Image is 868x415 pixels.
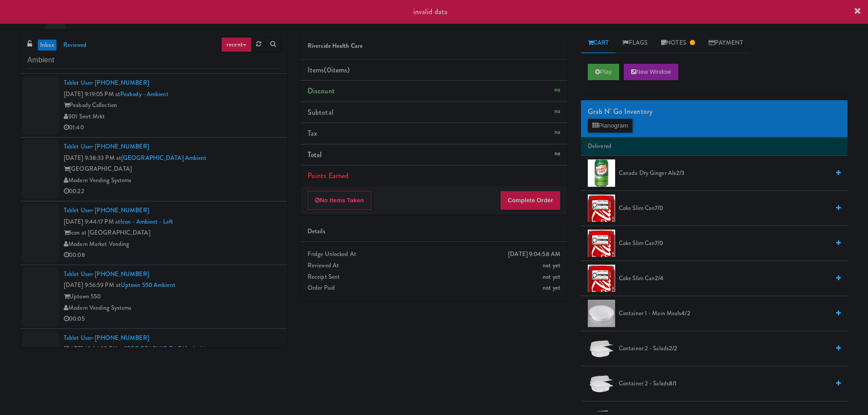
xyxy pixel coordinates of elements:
div: na [555,148,560,159]
div: Details [308,226,560,237]
div: Modern Vending Systems [64,175,280,186]
span: [DATE] 9:44:17 PM at [64,217,120,226]
div: Receipt Sent [308,272,560,283]
a: reviewed [61,40,89,51]
span: Subtotal [308,107,334,118]
a: Tablet User· [PHONE_NUMBER] [64,142,149,151]
a: inbox [38,40,56,51]
a: [GEOGRAPHIC_DATA] Ambient [121,154,207,162]
h5: Riverside Health Care [308,43,560,50]
li: Tablet User· [PHONE_NUMBER][DATE] 10:04:35 PM at[GEOGRAPHIC_DATA] - Ambient[GEOGRAPHIC_DATA]Penny... [21,329,287,393]
div: Grab N' Go Inventory [588,105,841,118]
div: na [555,106,560,117]
div: Coke Slim Can7/0 [615,238,841,249]
div: Container 2 - Salads8/1 [615,378,841,389]
span: Tax [308,128,317,138]
span: · [PHONE_NUMBER] [92,333,149,342]
ng-pluralize: items [331,65,348,75]
button: Play [588,64,619,80]
a: Icon - Ambient - Left [120,217,173,226]
span: not yet [543,261,560,270]
li: Tablet User· [PHONE_NUMBER][DATE] 9:19:05 PM atPeabody - AmbientPeabody Collection901 Smrt Mrkt01:40 [21,74,287,138]
span: [DATE] 9:56:59 PM at [64,281,121,289]
a: Uptown 550 Ambient [121,281,175,289]
span: [DATE] 10:04:35 PM at [64,344,124,353]
span: Total [308,149,322,160]
span: not yet [543,272,560,281]
span: Container 1 - Main meals [619,308,829,319]
span: · [PHONE_NUMBER] [92,206,149,215]
div: Uptown 550 [64,291,280,302]
div: [GEOGRAPHIC_DATA] [64,164,280,175]
a: Payment [702,33,750,53]
a: Cart [581,33,616,53]
div: Icon at [GEOGRAPHIC_DATA] [64,227,280,239]
a: Tablet User· [PHONE_NUMBER] [64,270,149,278]
a: Tablet User· [PHONE_NUMBER] [64,333,149,342]
div: Order Paid [308,282,560,294]
span: Coke Slim Can [619,238,829,249]
div: 00:08 [64,250,280,261]
span: 7/0 [655,204,663,212]
div: 01:40 [64,122,280,133]
span: 4/2 [681,309,690,318]
button: Planogram [588,119,632,133]
span: 2/4 [655,274,663,282]
span: Discount [308,86,335,96]
div: 901 Smrt Mrkt [64,111,280,123]
span: Items [308,65,349,75]
span: 8/1 [669,379,677,388]
div: Container 1 - Main meals4/2 [615,308,841,319]
a: [GEOGRAPHIC_DATA] - Ambient [124,344,214,353]
span: not yet [543,283,560,292]
div: Canada Dry Ginger Ale2/3 [615,168,841,179]
a: Tablet User· [PHONE_NUMBER] [64,78,149,87]
button: Complete Order [500,191,560,210]
span: (0 ) [324,65,349,75]
input: Search vision orders [27,52,280,69]
li: Tablet User· [PHONE_NUMBER][DATE] 9:38:33 PM at[GEOGRAPHIC_DATA] Ambient[GEOGRAPHIC_DATA]Modern V... [21,138,287,201]
span: 2/2 [669,344,677,353]
span: Coke Slim Can [619,273,829,284]
div: Container 2 - Salads2/2 [615,343,841,354]
div: Peabody Collection [64,100,280,111]
span: invalid data [413,6,447,17]
li: Tablet User· [PHONE_NUMBER][DATE] 9:44:17 PM atIcon - Ambient - LeftIcon at [GEOGRAPHIC_DATA]Mode... [21,201,287,265]
div: na [555,127,560,138]
li: Tablet User· [PHONE_NUMBER][DATE] 9:56:59 PM atUptown 550 AmbientUptown 550Modern Vending Systems... [21,265,287,329]
span: · [PHONE_NUMBER] [92,78,149,87]
span: Coke Slim Can [619,203,829,214]
div: Modern Vending Systems [64,302,280,314]
button: No Items Taken [308,191,371,210]
span: Canada Dry Ginger Ale [619,168,829,179]
span: · [PHONE_NUMBER] [92,142,149,151]
div: Coke Slim Can2/4 [615,273,841,284]
span: 7/0 [655,239,663,247]
span: Container 2 - Salads [619,343,829,354]
div: na [555,84,560,96]
span: [DATE] 9:19:05 PM at [64,90,120,98]
div: Modern Market Vending [64,239,280,250]
div: Reviewed At [308,260,560,272]
div: [DATE] 9:04:58 AM [508,249,560,260]
a: Tablet User· [PHONE_NUMBER] [64,206,149,215]
span: Points Earned [308,170,349,181]
a: Flags [616,33,654,53]
a: Notes [654,33,702,53]
div: Coke Slim Can7/0 [615,203,841,214]
button: New Window [624,64,678,80]
span: Container 2 - Salads [619,378,829,389]
div: 00:05 [64,313,280,325]
a: recent [221,37,252,52]
div: Fridge Unlocked At [308,249,560,260]
a: Peabody - Ambient [120,90,169,98]
div: 00:22 [64,186,280,197]
span: · [PHONE_NUMBER] [92,270,149,278]
span: [DATE] 9:38:33 PM at [64,154,121,162]
span: 2/3 [676,169,684,177]
li: Delivered [581,137,847,156]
